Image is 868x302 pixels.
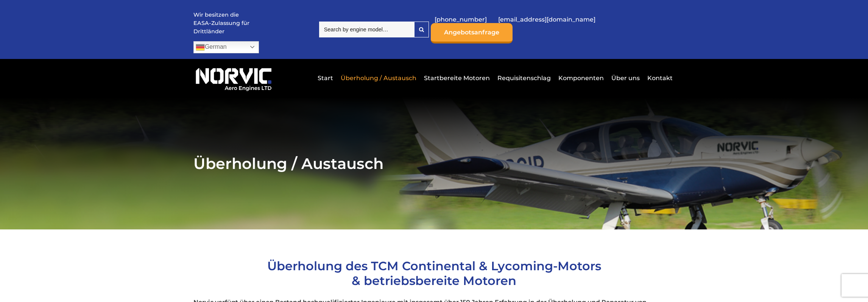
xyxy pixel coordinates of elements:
p: Wir besitzen die EASA-Zulassung für Drittländer [193,11,250,36]
a: Über uns [609,69,642,87]
h2: Überholung / Austausch [193,154,675,173]
a: German [193,41,259,53]
input: Search by engine model… [319,22,414,37]
img: de [196,43,205,52]
a: Startbereite Motoren [422,69,492,87]
a: Überholung / Austausch [339,69,418,87]
a: Angebotsanfrage [431,23,513,43]
a: Kontakt [645,69,673,87]
a: Start [316,69,335,87]
a: [EMAIL_ADDRESS][DOMAIN_NAME] [494,10,599,29]
img: Norvic Aero Engines-Logo [193,65,274,91]
a: Requisitenschlag [496,69,553,87]
a: Komponenten [556,69,606,87]
span: Überholung des TCM Continental & Lycoming-Motors & betriebsbereite Motoren [267,259,601,288]
a: [PHONE_NUMBER] [431,10,491,29]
